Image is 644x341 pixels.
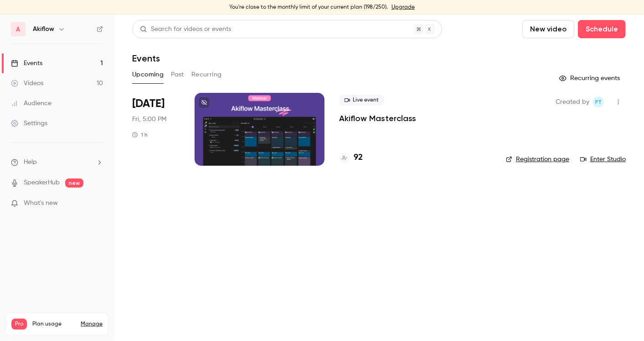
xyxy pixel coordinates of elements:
[24,198,58,208] span: What's new
[132,53,160,64] h1: Events
[16,25,21,34] span: A
[339,113,416,124] a: Akiflow Masterclass
[191,67,222,82] button: Recurring
[593,97,604,107] span: Francesco Tai Bernardelli
[132,93,180,166] div: Sep 26 Fri, 5:00 PM (Europe/Madrid)
[65,178,83,188] span: new
[11,119,47,128] div: Settings
[556,97,589,107] span: Created by
[132,115,166,124] span: Fri, 5:00 PM
[132,131,148,138] div: 1 h
[171,67,184,82] button: Past
[11,99,52,108] div: Audience
[11,59,42,68] div: Events
[92,199,103,208] iframe: Noticeable Trigger
[140,25,231,34] div: Search for videos or events
[33,25,54,34] h6: Akiflow
[11,79,43,88] div: Videos
[132,97,165,111] span: [DATE]
[11,319,27,330] span: Pro
[354,152,363,164] h4: 92
[132,67,164,82] button: Upcoming
[506,155,569,164] a: Registration page
[339,95,384,106] span: Live event
[580,155,626,164] a: Enter Studio
[339,152,363,164] a: 92
[555,71,626,86] button: Recurring events
[578,20,626,38] button: Schedule
[24,178,60,188] a: SpeakerHub
[595,97,602,107] span: FT
[32,321,75,328] span: Plan usage
[81,321,103,328] a: Manage
[24,158,37,167] span: Help
[11,158,103,167] li: help-dropdown-opener
[522,20,574,38] button: New video
[392,4,415,11] a: Upgrade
